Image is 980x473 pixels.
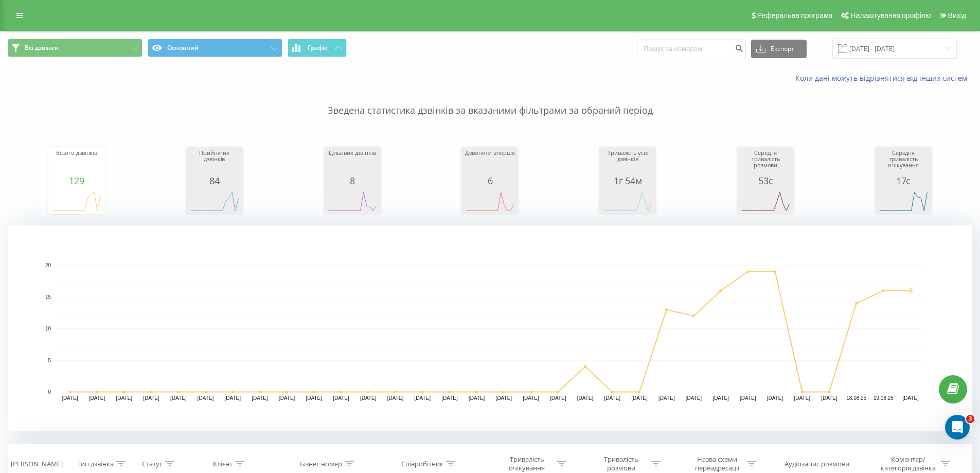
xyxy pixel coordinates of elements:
[631,395,648,401] text: [DATE]
[327,150,378,176] div: Цільових дзвінків
[116,395,133,401] text: [DATE]
[740,395,756,401] text: [DATE]
[51,176,102,186] div: 129
[794,395,811,401] text: [DATE]
[902,395,919,401] text: [DATE]
[62,395,78,401] text: [DATE]
[464,150,515,176] div: Дзвонили вперше
[224,395,241,401] text: [DATE]
[360,395,377,401] text: [DATE]
[577,395,594,401] text: [DATE]
[327,176,378,186] div: 8
[878,186,929,217] svg: A chart.
[550,395,566,401] text: [DATE]
[464,176,515,186] div: 6
[602,150,653,176] div: Тривалість усіх дзвінків
[464,186,515,217] svg: A chart.
[878,150,929,176] div: Середня тривалість очікування
[308,44,328,51] span: Графік
[602,186,653,217] svg: A chart.
[874,395,894,401] text: 19.08.25
[523,395,539,401] text: [DATE]
[51,186,102,217] svg: A chart.
[658,395,675,401] text: [DATE]
[8,39,142,57] button: Всі дзвінки
[846,395,866,401] text: 18.08.25
[8,83,972,117] p: Зведена статистика дзвінків за вказаними фільтрами за обраний період
[496,395,512,401] text: [DATE]
[740,186,791,217] svg: A chart.
[189,176,240,186] div: 84
[89,395,105,401] text: [DATE]
[500,455,555,472] div: Тривалість очікування
[142,460,163,468] div: Статус
[387,395,404,401] text: [DATE]
[948,11,966,20] span: Вихід
[740,176,791,186] div: 53с
[327,186,378,217] svg: A chart.
[966,415,974,423] span: 3
[821,395,838,401] text: [DATE]
[51,150,102,176] div: Всього дзвінків
[751,40,807,58] button: Експорт
[594,455,649,472] div: Тривалість розмови
[45,262,51,268] text: 20
[170,395,187,401] text: [DATE]
[604,395,620,401] text: [DATE]
[878,176,929,186] div: 17с
[686,395,702,401] text: [DATE]
[45,294,51,300] text: 15
[300,460,342,468] div: Бізнес номер
[279,395,295,401] text: [DATE]
[8,225,972,431] svg: A chart.
[414,395,431,401] text: [DATE]
[785,460,849,468] div: Аудіозапис розмови
[198,395,214,401] text: [DATE]
[189,150,240,176] div: Прийнятих дзвінків
[252,395,268,401] text: [DATE]
[288,39,347,57] button: Графік
[48,358,51,363] text: 5
[306,395,323,401] text: [DATE]
[637,40,746,58] input: Пошук за номером
[945,415,970,440] iframe: Intercom live chat
[45,326,51,331] text: 10
[689,455,744,472] div: Назва схеми переадресації
[712,395,729,401] text: [DATE]
[143,395,159,401] text: [DATE]
[850,11,931,20] span: Налаштування профілю
[148,39,282,57] button: Основний
[11,460,63,468] div: [PERSON_NAME]
[333,395,349,401] text: [DATE]
[795,73,972,83] a: Коли дані можуть відрізнятися вiд інших систем
[740,150,791,176] div: Середня тривалість розмови
[878,455,938,472] div: Коментар/категорія дзвінка
[767,395,783,401] text: [DATE]
[602,176,653,186] div: 1г 54м
[48,389,51,395] text: 0
[401,460,443,468] div: Співробітник
[189,186,240,217] svg: A chart.
[441,395,458,401] text: [DATE]
[25,44,59,52] span: Всі дзвінки
[77,460,114,468] div: Тип дзвінка
[469,395,485,401] text: [DATE]
[757,11,833,20] span: Реферальна програма
[213,460,233,468] div: Клієнт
